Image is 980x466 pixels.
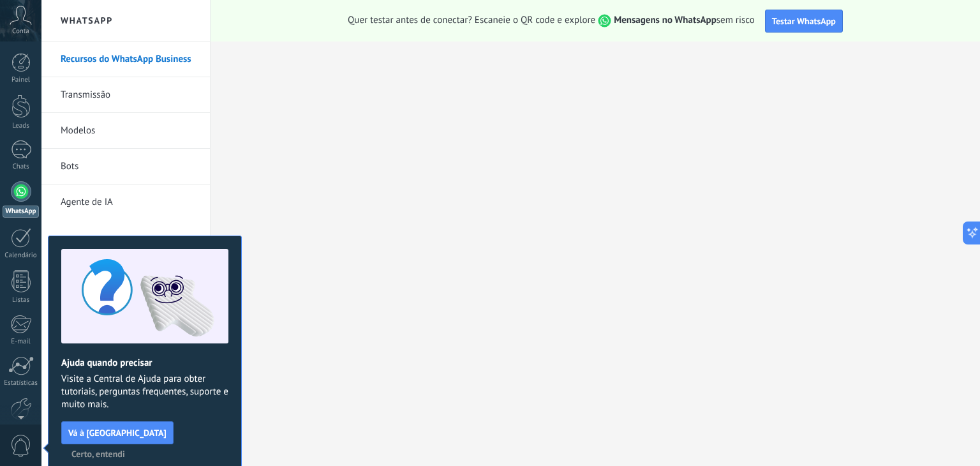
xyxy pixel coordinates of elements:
div: Chats [3,163,40,171]
span: Certo, entendi [71,449,125,458]
div: Calendário [3,252,40,260]
div: Leads [3,122,40,130]
div: WhatsApp [3,206,39,218]
button: Certo, entendi [66,444,131,463]
span: Vá à [GEOGRAPHIC_DATA] [68,428,167,437]
span: Visite a Central de Ajuda para obter tutoriais, perguntas frequentes, suporte e muito mais. [61,373,228,411]
span: Conta [12,27,29,36]
div: Painel [3,76,40,84]
a: Recursos do WhatsApp Business [61,41,197,77]
li: Bots [41,149,210,184]
li: Modelos [41,113,210,149]
li: Recursos do WhatsApp Business [41,41,210,77]
div: Listas [3,296,40,304]
strong: Mensagens no WhatsApp [614,14,716,26]
li: Agente de IA [41,184,210,220]
li: Transmissão [41,77,210,113]
div: E-mail [3,338,40,346]
a: Transmissão [61,77,197,113]
a: Agente de IA [61,184,197,220]
div: Estatísticas [3,379,40,387]
button: Vá à [GEOGRAPHIC_DATA] [61,421,174,444]
span: Testar WhatsApp [772,15,836,27]
h2: Ajuda quando precisar [61,357,228,369]
a: Bots [61,149,197,184]
span: Quer testar antes de conectar? Escaneie o QR code e explore sem risco [348,14,755,27]
button: Testar WhatsApp [765,10,843,33]
a: Modelos [61,113,197,149]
